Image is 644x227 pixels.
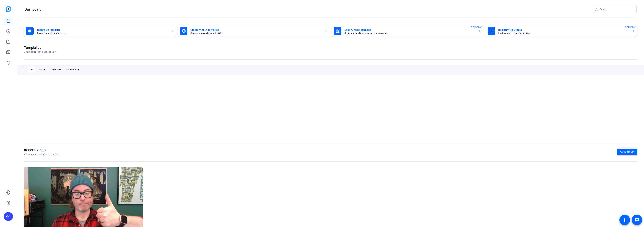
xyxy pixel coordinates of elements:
button: Send A Video RequestRequest recordings from anyone, anywhereENTERPRISE [332,25,484,37]
mat-icon: accessibility [622,218,627,222]
p: Choose a template to use [24,50,56,54]
div: All [28,67,35,73]
mat-card-title: Record With Others [498,28,629,32]
div: Interview [50,67,63,73]
mat-card-subtitle: Start a group recording session [498,32,629,34]
span: ENTERPRISE [625,26,636,29]
p: View your recent videos here [24,152,60,156]
input: Search [600,7,634,12]
mat-card-subtitle: Request recordings from anyone, anywhere [344,32,475,34]
mat-card-subtitle: Choose a template to get started [190,32,322,34]
button: Instant Self RecordRecord yourself or your screen [24,25,176,37]
h1: Dashboard [25,7,41,12]
button: Record With OthersStart a group recording sessionENTERPRISE [485,25,637,37]
span: ENTERPRISE [471,26,482,29]
img: blue-gradient.svg [6,6,11,12]
a: Go to library [617,149,637,155]
span: Go to library [620,150,634,154]
mat-card-title: Send A Video Request [344,28,475,32]
mat-icon: message [635,218,639,222]
div: CO [4,212,13,221]
h1: Templates [24,45,56,50]
button: Create With A TemplateChoose a template to get started [178,25,330,37]
div: Simple [37,67,48,73]
mat-card-title: Instant Self Record [37,28,168,32]
mat-card-title: Create With A Template [190,28,322,32]
div: Presentation [65,67,82,73]
h1: Recent videos [24,148,60,152]
mat-card-subtitle: Record yourself or your screen [37,32,168,34]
